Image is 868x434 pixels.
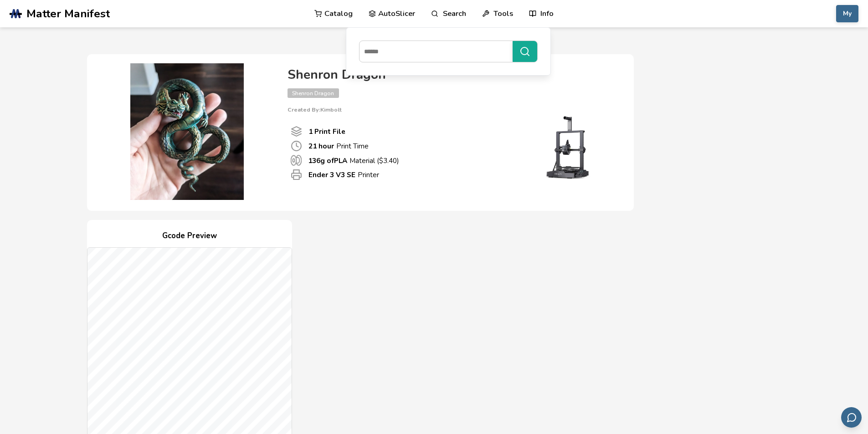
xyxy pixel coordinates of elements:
button: My [836,5,858,22]
img: Product [96,63,278,200]
span: Matter Manifest [26,7,110,20]
h4: Gcode Preview [87,229,292,243]
span: Material Used [291,155,302,166]
b: 21 hour [308,141,334,151]
button: Send feedback via email [841,407,862,428]
b: 136 g of PLA [308,156,347,165]
span: Number Of Print files [291,126,302,137]
p: Created By: Kimbolt [288,107,616,113]
p: Printer [308,170,379,179]
p: Print Time [308,141,369,151]
span: Printer [291,169,302,180]
h1: Download Your Print File [87,31,781,46]
h4: Shenron Dragon [288,68,616,82]
b: Ender 3 V3 SE [308,170,355,179]
span: Shenron Dragon [288,88,339,98]
p: Material ($ 3.40 ) [308,156,399,165]
b: 1 Print File [308,127,345,136]
span: Print Time [291,140,302,152]
img: Printer [524,113,616,181]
